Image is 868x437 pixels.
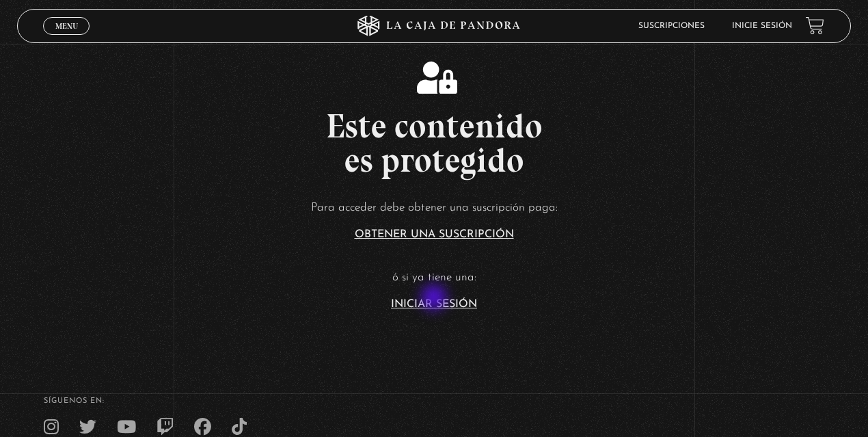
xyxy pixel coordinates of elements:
a: Suscripciones [638,22,705,30]
h4: SÍguenos en: [44,397,825,405]
a: Iniciar Sesión [391,299,477,310]
span: Cerrar [51,34,83,43]
a: Inicie sesión [732,22,792,30]
a: Obtener una suscripción [355,229,514,240]
span: Menu [55,22,78,30]
a: View your shopping cart [806,16,824,35]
